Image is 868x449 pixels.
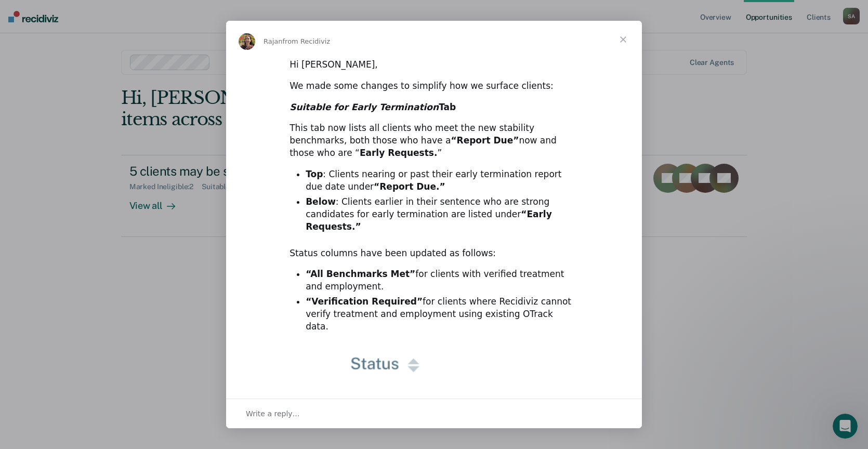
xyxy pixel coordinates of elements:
[226,399,642,428] div: Open conversation and reply
[306,168,578,193] li: : Clients nearing or past their early termination report due date under
[306,209,552,232] b: “Early Requests.”
[290,102,456,112] b: Tab
[306,268,578,293] li: for clients with verified treatment and employment.
[290,247,578,260] div: Status columns have been updated as follows:
[306,169,323,179] b: Top
[374,181,445,192] b: “Report Due.”
[306,196,336,207] b: Below
[604,21,642,58] span: Close
[239,33,255,50] img: Profile image for Rajan
[360,148,438,158] b: Early Requests.
[246,407,300,420] span: Write a reply…
[290,80,578,93] div: We made some changes to simplify how we surface clients:
[306,296,423,307] b: “Verification Required”
[306,296,578,333] li: for clients where Recidiviz cannot verify treatment and employment using existing OTrack data.
[451,135,519,146] b: “Report Due”
[306,269,415,279] b: “All Benchmarks Met”
[264,37,283,45] span: Rajan
[290,102,439,112] i: Suitable for Early Termination
[290,122,578,159] div: This tab now lists all clients who meet the new stability benchmarks, both those who have a now a...
[283,37,331,45] span: from Recidiviz
[306,196,578,233] li: : Clients earlier in their sentence who are strong candidates for early termination are listed under
[290,59,578,71] div: Hi [PERSON_NAME],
